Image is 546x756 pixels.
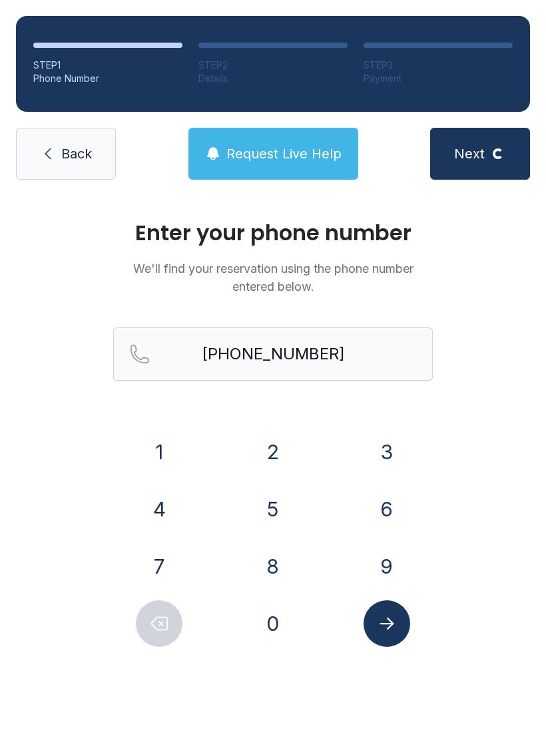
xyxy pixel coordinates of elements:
[364,59,513,72] div: STEP 3
[364,486,410,532] button: 6
[136,486,182,532] button: 4
[364,543,410,590] button: 9
[61,144,92,163] span: Back
[33,59,182,72] div: STEP 1
[113,327,433,381] input: Reservation phone number
[198,72,348,85] div: Details
[198,59,348,72] div: STEP 2
[136,429,182,475] button: 1
[113,260,433,295] p: We'll find your reservation using the phone number entered below.
[226,144,342,163] span: Request Live Help
[250,600,296,647] button: 0
[136,543,182,590] button: 7
[364,600,410,647] button: Submit lookup form
[250,543,296,590] button: 8
[113,222,433,244] h1: Enter your phone number
[250,486,296,532] button: 5
[33,72,182,85] div: Phone Number
[250,429,296,475] button: 2
[136,600,182,647] button: Delete number
[364,72,513,85] div: Payment
[364,429,410,475] button: 3
[454,144,485,163] span: Next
